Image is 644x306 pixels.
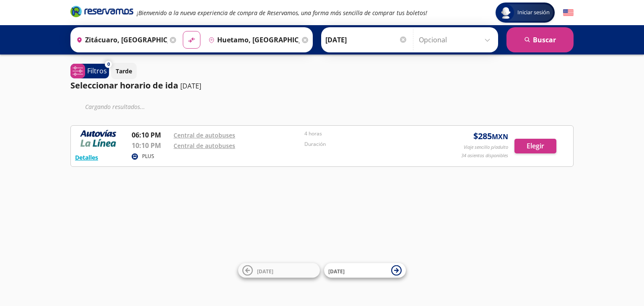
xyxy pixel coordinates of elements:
[107,61,110,68] span: 0
[137,9,427,17] em: ¡Bienvenido a la nueva experiencia de compra de Reservamos, una forma más sencilla de comprar tus...
[304,140,431,148] p: Duración
[325,29,408,50] input: Elegir Fecha
[174,131,235,139] a: Central de autobuses
[180,81,201,91] p: [DATE]
[257,267,273,275] span: [DATE]
[419,29,494,50] input: Opcional
[70,5,133,20] a: Brand Logo
[328,267,345,275] span: [DATE]
[73,29,168,50] input: Buscar Origen
[75,130,121,147] img: RESERVAMOS
[514,139,556,153] button: Elegir
[142,153,154,160] p: PLUS
[70,79,178,92] p: Seleccionar horario de ida
[87,66,107,76] p: Filtros
[304,130,431,137] p: 4 horas
[70,5,133,18] i: Brand Logo
[464,144,508,151] p: Viaje sencillo p/adulto
[461,152,508,159] p: 34 asientos disponibles
[473,130,508,143] span: $ 285
[132,140,169,150] p: 10:10 PM
[492,132,508,141] small: MXN
[563,8,574,18] button: English
[514,8,553,17] span: Iniciar sesión
[324,263,406,278] button: [DATE]
[205,29,300,50] input: Buscar Destino
[70,64,109,78] button: 0Filtros
[85,103,145,111] em: Cargando resultados ...
[111,63,137,79] button: Tarde
[116,67,132,75] p: Tarde
[238,263,320,278] button: [DATE]
[506,27,574,52] button: Buscar
[174,142,235,150] a: Central de autobuses
[75,153,98,162] button: Detalles
[132,130,169,140] p: 06:10 PM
